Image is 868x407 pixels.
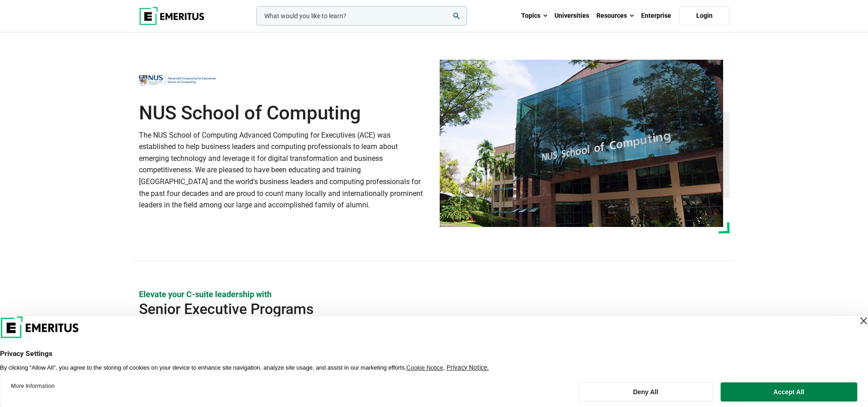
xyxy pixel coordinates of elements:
[139,129,429,211] p: The NUS School of Computing Advanced Computing for Executives (ACE) was established to help busin...
[139,300,670,318] h2: Senior Executive Programs
[139,102,429,124] h1: NUS School of Computing
[139,289,729,300] p: Elevate your C-suite leadership with
[139,71,216,91] img: NUS School of Computing
[440,60,723,227] img: NUS School of Computing
[257,6,467,26] input: woocommerce-product-search-field-0
[679,6,729,26] a: Login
